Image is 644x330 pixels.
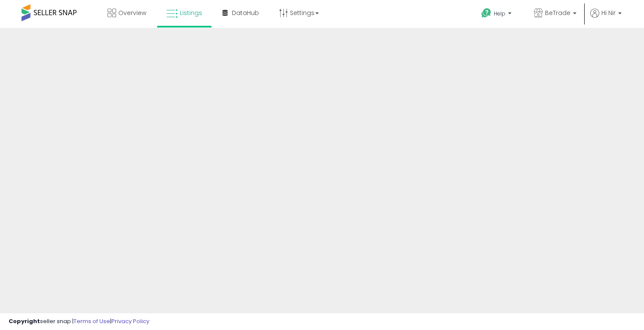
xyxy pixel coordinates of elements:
span: DataHub [232,9,259,17]
span: Listings [180,9,202,17]
a: Privacy Policy [111,317,149,325]
a: Help [475,1,520,28]
span: Hi Nir [601,9,616,17]
i: Get Help [481,8,492,18]
span: Overview [118,9,146,17]
span: Help [494,10,505,17]
a: Terms of Use [74,317,110,325]
strong: Copyright [9,317,40,325]
span: BeTrade [545,9,570,17]
a: Hi Nir [590,9,622,28]
div: seller snap | | [9,318,149,326]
